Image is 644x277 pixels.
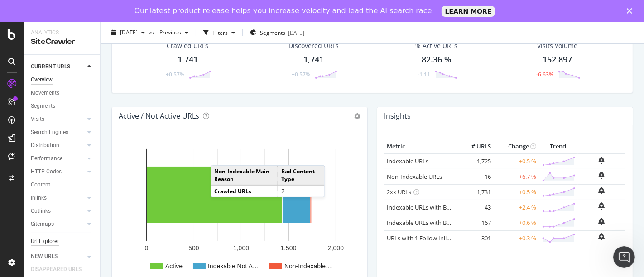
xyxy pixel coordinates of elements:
iframe: Intercom live chat [613,246,635,268]
td: +0.6 % [493,215,538,230]
div: Movements [31,88,59,98]
a: Url Explorer [31,237,94,246]
div: bell-plus [599,157,605,164]
div: +0.57% [166,71,184,78]
div: Visits [31,115,44,124]
td: 167 [457,215,493,230]
div: -6.63% [536,71,553,78]
a: Indexable URLs [387,157,428,165]
td: 1,725 [457,153,493,169]
text: 500 [188,244,199,252]
td: +0.5 % [493,153,538,169]
div: Content [31,180,50,190]
td: +0.3 % [493,230,538,246]
div: Performance [31,154,62,163]
a: Visits [31,115,85,124]
a: 2xx URLs [387,188,411,196]
div: % Active URLs [415,41,457,50]
button: Segments[DATE] [246,25,308,40]
text: 2,000 [328,244,344,252]
button: Filters [200,25,239,40]
div: DISAPPEARED URLS [31,265,82,274]
div: Outlinks [31,206,51,216]
div: Segments [31,101,55,111]
div: Sitemaps [31,220,54,229]
button: Previous [156,25,192,40]
span: Previous [156,29,181,36]
th: Change [493,140,538,153]
text: Active [165,263,183,270]
div: 152,897 [543,54,572,66]
div: [DATE] [288,29,304,36]
h4: Active / Not Active URLs [119,110,199,122]
text: 1,500 [280,244,296,252]
th: # URLS [457,140,493,153]
td: 43 [457,200,493,215]
div: SiteCrawler [31,37,93,47]
th: Trend [538,140,578,153]
a: Sitemaps [31,220,85,229]
a: Indexable URLs with Bad Description [387,219,485,227]
a: URLs with 1 Follow Inlink [387,234,453,242]
a: Segments [31,101,94,111]
a: NEW URLS [31,252,85,261]
text: Indexable Not A… [208,263,259,270]
td: +6.7 % [493,169,538,184]
div: Inlinks [31,193,47,203]
text: 1,000 [233,244,249,252]
a: Indexable URLs with Bad H1 [387,203,462,211]
div: NEW URLS [31,252,58,261]
div: Url Explorer [31,237,59,246]
td: +2.4 % [493,200,538,215]
button: [DATE] [108,25,149,40]
td: +0.5 % [493,184,538,200]
a: CURRENT URLS [31,62,85,72]
td: 301 [457,230,493,246]
td: 16 [457,169,493,184]
div: Filters [212,29,228,36]
td: Bad Content-Type [278,166,324,185]
div: bell-plus [599,202,605,210]
span: Segments [260,29,285,36]
text: 0 [145,244,149,252]
a: Search Engines [31,128,85,137]
div: HTTP Codes [31,167,62,177]
a: HTTP Codes [31,167,85,177]
div: Visits Volume [538,41,578,50]
a: DISAPPEARED URLS [31,265,91,274]
a: Distribution [31,141,85,150]
i: Options [354,113,360,119]
div: -1.11 [418,71,430,78]
a: Overview [31,75,94,85]
div: Crawled URLs [167,41,208,50]
td: 2 [278,185,324,197]
td: Crawled URLs [211,185,278,197]
div: Search Engines [31,128,68,137]
div: 1,741 [178,54,198,66]
a: Performance [31,154,85,163]
div: Fermer [627,8,636,14]
div: Analytics [31,29,93,37]
div: 1,741 [303,54,324,66]
div: bell-plus [599,218,605,225]
th: Metric [384,140,457,153]
span: 2025 Aug. 25th [120,29,138,36]
td: 1,731 [457,184,493,200]
div: Discovered URLs [288,41,339,50]
a: Movements [31,88,94,98]
div: bell-plus [599,233,605,240]
div: CURRENT URLS [31,62,70,72]
td: Non-Indexable Main Reason [211,166,278,185]
div: Our latest product release helps you increase velocity and lead the AI search race. [135,6,434,15]
div: Distribution [31,141,59,150]
a: Inlinks [31,193,85,203]
div: +0.57% [292,71,310,78]
div: bell-plus [599,187,605,194]
div: bell-plus [599,172,605,179]
a: Outlinks [31,206,85,216]
div: Overview [31,75,53,85]
text: Non-Indexable… [284,263,332,270]
h4: Insights [384,110,411,122]
span: vs [149,29,156,36]
div: 82.36 % [422,54,452,66]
